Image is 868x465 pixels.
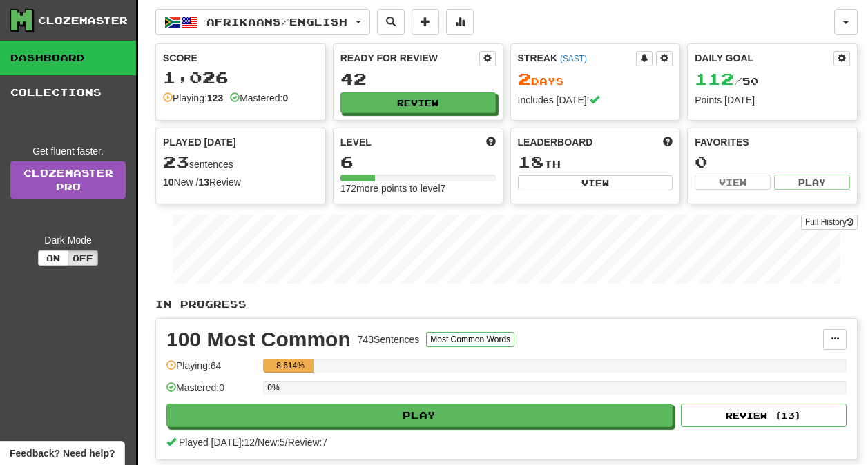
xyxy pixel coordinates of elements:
button: Off [68,250,98,266]
strong: 0 [282,92,288,103]
div: Score [163,51,318,65]
div: 743 Sentences [358,333,420,346]
span: Score more points to level up [486,135,496,149]
button: Play [774,175,850,190]
button: Most Common Words [426,332,514,347]
button: Play [166,404,673,427]
span: Level [340,135,372,149]
button: Search sentences [377,9,405,35]
span: This week in points, UTC [663,135,673,149]
div: 42 [340,70,496,88]
a: (SAST) [560,54,587,63]
div: 1,026 [163,69,318,86]
button: On [38,250,68,266]
span: 23 [163,152,189,171]
div: Includes [DATE]! [518,93,673,107]
div: Get fluent faster. [10,144,126,158]
button: Review (13) [681,404,847,427]
span: 112 [695,69,734,88]
button: View [695,175,771,190]
div: Dark Mode [10,233,126,247]
span: Afrikaans / English [206,16,347,28]
div: New / Review [163,175,318,189]
div: Ready for Review [340,51,479,65]
span: Played [DATE]: 12 [179,437,255,448]
button: Full History [801,215,858,230]
span: New: 5 [258,437,285,448]
div: Clozemaster [38,14,128,28]
div: Points [DATE] [695,93,850,107]
strong: 13 [198,177,209,188]
div: 6 [340,153,496,170]
span: Played [DATE] [163,135,236,149]
button: Review [340,92,496,113]
div: Favorites [695,135,850,149]
div: Streak [518,51,637,65]
span: / [255,437,258,448]
div: Mastered: [230,91,288,105]
span: 18 [518,152,544,171]
button: Afrikaans/English [155,9,370,35]
div: 172 more points to level 7 [340,181,496,195]
div: Day s [518,70,673,88]
div: th [518,153,673,171]
button: View [518,175,673,190]
a: ClozemasterPro [10,161,126,199]
strong: 10 [163,177,174,188]
strong: 123 [207,92,223,103]
div: 8.614% [267,359,314,373]
span: Review: 7 [288,437,328,448]
span: 2 [518,69,531,88]
button: More stats [446,9,474,35]
div: Playing: [163,91,223,105]
div: sentences [163,153,318,171]
span: / 50 [695,75,759,87]
div: 0 [695,153,850,170]
button: Add sentence to collection [412,9,439,35]
div: Mastered: 0 [166,381,256,404]
span: / [285,437,288,448]
div: Daily Goal [695,51,833,66]
span: Leaderboard [518,135,593,149]
span: Open feedback widget [10,446,115,460]
p: In Progress [155,297,858,311]
div: 100 Most Common [166,329,351,350]
div: Playing: 64 [166,359,256,382]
